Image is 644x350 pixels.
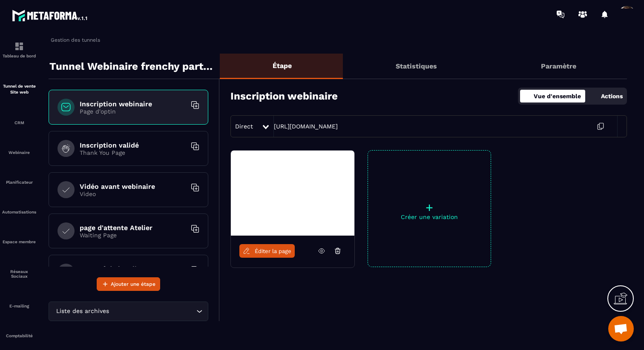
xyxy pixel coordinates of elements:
[49,60,213,77] p: Tunnel Webinaire frenchy partners
[80,195,186,203] h6: Vidéo avant webinaire
[592,94,599,102] img: actions.d6e523a2.png
[610,120,627,136] img: setting-w.858f3a88.svg
[2,191,36,221] a: automationsautomationsAutomatisations
[2,315,36,344] a: accountantaccountantComptabilité
[49,303,208,323] div: Search for option
[80,157,186,164] p: Thank You Page
[191,204,199,213] img: trash
[14,41,24,51] img: formation
[255,250,291,256] span: Éditer la page
[80,104,186,112] h6: Inscription webinaire
[80,149,186,157] h6: Inscription validé
[368,215,491,222] p: Créer une variation
[2,304,36,308] p: E-mailing
[601,94,623,101] p: Actions
[191,159,199,167] img: trash
[12,8,89,23] img: logo
[2,180,36,185] p: Planificateur
[593,120,609,136] img: arrow-next.bcc2205e.svg
[546,64,581,72] p: Paramètre
[14,257,24,267] img: social-network
[49,37,56,45] img: arrow
[14,168,24,178] img: scheduler
[2,35,36,65] a: formationformationTableau de bord
[191,250,199,258] img: trash
[2,285,36,315] a: emailemailE-mailing
[14,227,24,237] img: automations
[80,240,186,248] h6: page d'attente Atelier
[191,113,199,122] img: trash
[14,71,24,81] img: formation
[14,108,24,118] img: formation
[230,92,338,104] h3: Inscription webinaire
[49,37,108,45] a: Gestion des tunnels
[231,152,354,237] img: image
[2,250,36,285] a: social-networksocial-networkRéseaux Sociaux
[534,63,544,73] img: setting-gr.5f69749f.svg
[14,291,24,302] img: email
[2,150,36,155] p: Webinaire
[524,94,532,102] img: dashboard-orange.40269519.svg
[401,64,442,72] p: Statistiques
[2,83,36,95] p: Tunnel de vente Site web
[14,197,24,208] img: automations
[2,333,36,338] p: Comptabilité
[2,102,36,131] a: formationformationCRM
[2,210,36,214] p: Automatisations
[2,161,36,191] a: schedulerschedulerPlanificateur
[80,248,186,255] p: Waiting Page
[274,125,338,131] a: [URL][DOMAIN_NAME]
[368,203,491,215] p: +
[235,125,253,131] span: Direct
[388,63,399,73] img: stats.20deebd0.svg
[2,269,36,279] p: Réseaux Sociaux
[278,63,297,71] p: Étape
[80,203,186,210] p: Video
[2,54,36,58] p: Tableau de bord
[2,65,36,102] a: formationformationTunnel de vente Site web
[2,221,36,250] a: automationsautomationsEspace membre
[54,308,111,318] span: Liste des archives
[111,308,194,318] input: Search for option
[2,120,36,125] p: CRM
[534,94,581,101] p: Vue d'ensemble
[14,138,24,148] img: automations
[14,321,24,331] img: accountant
[239,246,295,259] a: Éditer la page
[2,131,36,161] a: automationsautomationsWebinaire
[265,63,276,73] img: bars-o.4a397970.svg
[2,239,36,244] p: Espace membre
[80,112,186,119] p: Page d'optin
[97,279,160,293] button: Ajouter une étape
[608,316,634,341] a: Ouvrir le chat
[111,282,155,290] span: Ajouter une étape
